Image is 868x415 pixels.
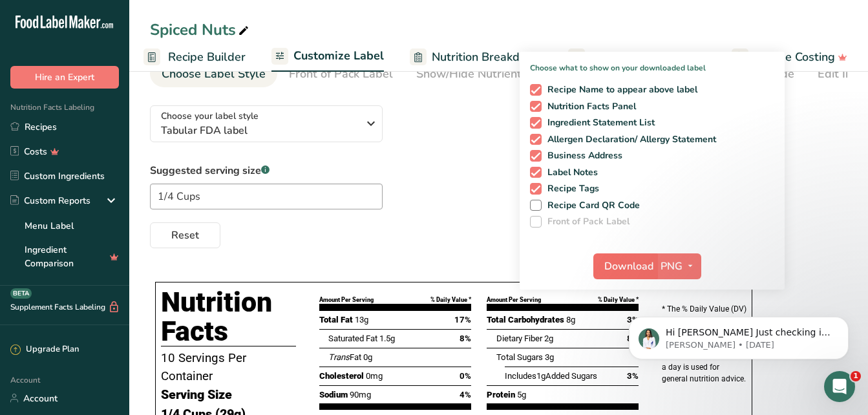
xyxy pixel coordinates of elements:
div: BETA [10,288,32,299]
span: 5g [517,390,526,399]
a: Recipe Costing [732,43,847,72]
span: 3g [545,352,554,362]
span: Includes Added Sugars [505,371,597,381]
span: Total Sugars [496,352,543,362]
p: Choose what to show on your downloaded label [520,52,785,74]
span: Serving Size [161,385,232,405]
div: Choose Label Style [162,65,266,83]
span: Recipe Tags [542,183,600,195]
i: Trans [328,352,350,362]
div: Amount Per Serving [487,295,541,304]
span: Total Fat [319,315,353,325]
div: Spiced Nuts [150,18,251,41]
span: Notes & Attachments [590,48,706,66]
span: Recipe Card QR Code [542,200,640,211]
span: Total Carbohydrates [487,315,564,325]
div: Show/Hide Nutrients [416,65,527,83]
span: Fat [328,352,361,362]
span: Nutrition Breakdown [432,48,542,66]
div: Front of Pack Label [289,65,393,83]
button: Hire an Expert [10,66,119,89]
div: Amount Per Serving [319,295,374,304]
iframe: Intercom live chat [824,371,855,402]
span: Protein [487,390,515,399]
a: Customize Label [271,41,384,72]
span: Tabular FDA label [161,123,358,138]
span: 90mg [350,390,371,399]
div: Upgrade Plan [10,343,79,356]
span: 17% [454,314,471,326]
iframe: Intercom notifications message [609,290,868,380]
span: Reset [171,228,199,243]
p: 10 Servings Per Container [161,349,296,385]
button: PNG [657,253,701,279]
h1: Nutrition Facts [161,288,296,346]
span: Ingredient Statement List [542,117,655,129]
span: Allergen Declaration/ Allergy Statement [542,134,717,145]
span: 2g [544,334,553,343]
span: 0g [363,352,372,362]
span: 0mg [366,371,383,381]
span: PNG [661,259,683,274]
span: Front of Pack Label [542,216,630,228]
span: Sodium [319,390,348,399]
span: Nutrition Facts Panel [542,101,637,112]
span: Customize Label [293,47,384,65]
span: Choose your label style [161,109,259,123]
span: 0% [460,370,471,383]
label: Suggested serving size [150,163,383,178]
button: Reset [150,222,220,248]
a: Notes & Attachments [568,43,706,72]
span: 1g [536,371,545,381]
span: 8% [460,332,471,345]
span: 8g [566,315,575,325]
div: % Daily Value * [598,295,639,304]
span: Download [604,259,653,274]
span: 1.5g [379,334,395,343]
span: Saturated Fat [328,334,377,343]
div: % Daily Value * [430,295,471,304]
span: Recipe Builder [168,48,246,66]
div: Custom Reports [10,194,90,207]
span: 4% [460,388,471,401]
span: Dietary Fiber [496,334,542,343]
span: 1 [851,371,861,381]
button: Choose your label style Tabular FDA label [150,105,383,142]
span: Cholesterol [319,371,364,381]
a: Recipe Builder [143,43,246,72]
span: Recipe Costing [756,48,835,66]
span: Business Address [542,150,623,162]
span: Label Notes [542,167,598,178]
span: 13g [355,315,368,325]
button: Download [593,253,657,279]
a: Nutrition Breakdown [410,43,542,72]
span: Recipe Name to appear above label [542,84,698,96]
